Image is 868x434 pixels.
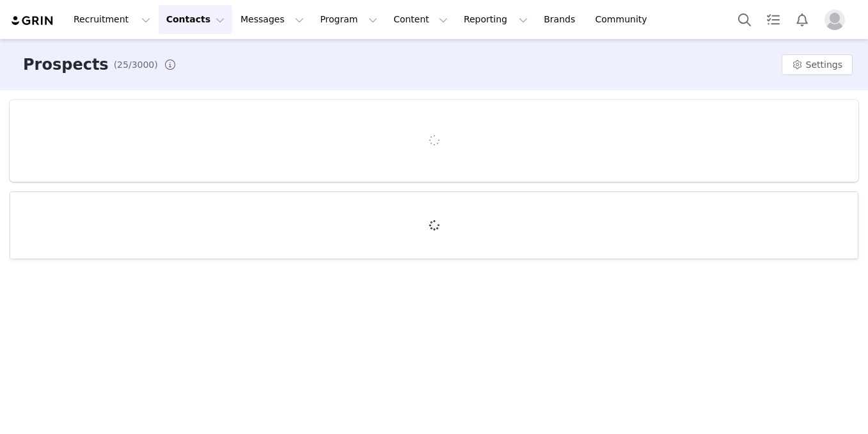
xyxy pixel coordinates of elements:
[159,5,232,34] button: Contacts
[588,5,661,34] a: Community
[233,5,312,34] button: Messages
[782,54,853,75] button: Settings
[456,5,535,34] button: Reporting
[386,5,455,34] button: Content
[730,5,759,34] button: Search
[66,5,158,34] button: Recruitment
[10,15,55,27] img: grin logo
[536,5,587,34] a: Brands
[759,5,787,34] a: Tasks
[788,5,816,34] button: Notifications
[312,5,385,34] button: Program
[825,10,845,30] img: placeholder-profile.jpg
[23,53,109,76] h3: Prospects
[114,58,158,72] span: (25/3000)
[817,10,858,30] button: Profile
